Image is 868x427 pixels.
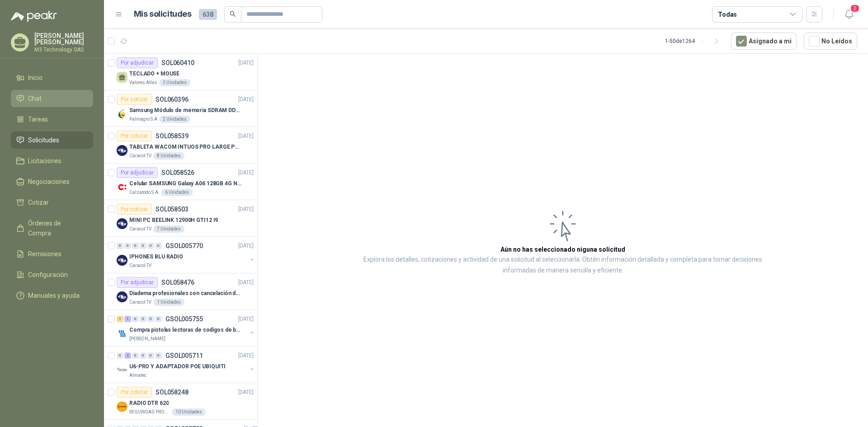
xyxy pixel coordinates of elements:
[117,314,255,343] a: 1 1 0 0 0 0 GSOL005755[DATE] Company LogoCompra pistolas lectoras de codigos de barras[PERSON_NAME]
[155,352,162,359] div: 0
[28,135,59,145] span: Solicitudes
[117,57,158,68] div: Por adjudicar
[140,316,146,322] div: 0
[238,352,254,360] p: [DATE]
[117,243,123,249] div: 0
[34,33,93,45] p: [PERSON_NAME] [PERSON_NAME]
[132,243,139,249] div: 0
[117,108,127,119] img: Company Logo
[165,316,203,322] p: GSOL005755
[129,262,151,269] p: Caracol TV
[129,372,146,379] p: Almatec
[28,177,70,187] span: Negociaciones
[117,365,127,375] img: Company Logo
[161,169,194,176] p: SOL058526
[129,116,157,123] p: Palmagro S.A
[230,11,236,17] span: search
[129,399,169,408] p: RADIO DTR 620
[28,291,80,300] span: Manuales y ayuda
[129,216,218,225] p: MINI PC BEELINK 12900H GTI12 I9
[117,182,127,192] img: Company Logo
[156,389,189,395] p: SOL058248
[104,383,257,420] a: Por cotizarSOL058248[DATE] Company LogoRADIO DTR 620SEGURIDAD PROVISER LTDA10 Unidades
[28,249,61,259] span: Remisiones
[731,33,797,50] button: Asignado a mi
[841,6,857,23] button: 2
[804,33,857,50] button: No Leídos
[147,316,154,322] div: 0
[159,116,190,123] div: 2 Unidades
[28,270,68,280] span: Configuración
[161,189,193,196] div: 6 Unidades
[117,291,127,302] img: Company Logo
[11,245,93,263] a: Remisiones
[134,8,192,21] h1: Mis solicitudes
[11,287,93,304] a: Manuales y ayuda
[117,350,255,379] a: 0 2 0 0 0 0 GSOL005711[DATE] Company LogoU6-PRO Y ADAPTADOR POE UBIQUITIAlmatec
[129,335,165,343] p: [PERSON_NAME]
[129,189,160,196] p: Calzatodo S.A.
[665,34,724,48] div: 1 - 50 de 1264
[155,316,162,322] div: 0
[129,152,151,160] p: Caracol TV
[153,299,184,306] div: 1 Unidades
[153,152,184,160] div: 8 Unidades
[117,167,158,178] div: Por adjudicar
[172,408,206,416] div: 10 Unidades
[104,54,257,90] a: Por adjudicarSOL060410[DATE] TECLADO + MOUSEValores Atlas2 Unidades
[140,243,146,249] div: 0
[129,299,151,306] p: Caracol TV
[153,225,184,233] div: 7 Unidades
[132,316,139,322] div: 0
[117,328,127,339] img: Company Logo
[28,156,61,166] span: Licitaciones
[140,352,146,359] div: 0
[117,387,152,398] div: Por cotizar
[129,253,183,261] p: IPHONES BLU RADIO
[11,215,93,242] a: Órdenes de Compra
[348,254,778,276] p: Explora los detalles, cotizaciones y actividad de una solicitud al seleccionarla. Obtén informaci...
[165,352,203,359] p: GSOL005711
[117,316,123,322] div: 1
[156,206,189,212] p: SOL058503
[117,277,158,288] div: Por adjudicar
[238,95,254,104] p: [DATE]
[11,131,93,149] a: Solicitudes
[28,197,49,207] span: Cotizar
[117,255,127,266] img: Company Logo
[11,152,93,169] a: Licitaciones
[117,218,127,229] img: Company Logo
[850,4,860,13] span: 2
[129,106,242,115] p: Samsung Módulo de memoria SDRAM DDR4 M393A2G40DB0 de 16 GB M393A2G40DB0-CPB
[104,127,257,164] a: Por cotizarSOL058539[DATE] Company LogoTABLETA WACOM INTUOS PRO LARGE PTK870K0ACaracol TV8 Unidades
[238,169,254,177] p: [DATE]
[155,243,162,249] div: 0
[129,79,157,86] p: Valores Atlas
[129,326,242,334] p: Compra pistolas lectoras de codigos de barras
[124,352,131,359] div: 2
[104,90,257,127] a: Por cotizarSOL060396[DATE] Company LogoSamsung Módulo de memoria SDRAM DDR4 M393A2G40DB0 de 16 GB...
[28,114,48,124] span: Tareas
[129,289,242,298] p: Diadema profesionales con cancelación de ruido en micrófono
[124,243,131,249] div: 0
[161,279,194,286] p: SOL058476
[117,145,127,156] img: Company Logo
[117,401,127,412] img: Company Logo
[165,243,203,249] p: GSOL005770
[11,111,93,128] a: Tareas
[156,96,189,103] p: SOL060396
[117,204,152,215] div: Por cotizar
[129,225,151,233] p: Caracol TV
[147,243,154,249] div: 0
[238,278,254,287] p: [DATE]
[129,362,226,371] p: U6-PRO Y ADAPTADOR POE UBIQUITI
[718,9,737,19] div: Todas
[117,352,123,359] div: 0
[238,315,254,324] p: [DATE]
[117,94,152,105] div: Por cotizar
[117,131,152,141] div: Por cotizar
[104,273,257,310] a: Por adjudicarSOL058476[DATE] Company LogoDiadema profesionales con cancelación de ruido en micróf...
[161,60,194,66] p: SOL060410
[28,218,85,238] span: Órdenes de Compra
[238,205,254,214] p: [DATE]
